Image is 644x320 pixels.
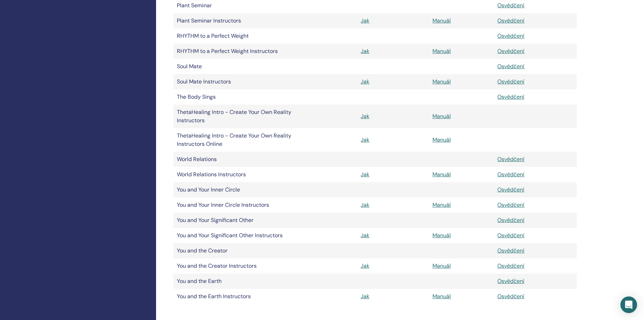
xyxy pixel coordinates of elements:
[497,78,524,85] a: Osvědčení
[497,93,524,100] a: Osvědčení
[173,128,298,152] td: ThetaHealing Intro - Create Your Own Reality Instructors Online
[497,216,524,224] a: Osvědčení
[432,17,451,24] a: Manuál
[432,47,451,55] a: Manuál
[173,197,298,213] td: You and Your Inner Circle Instructors
[361,171,369,178] a: Jak
[361,17,369,24] a: Jak
[432,201,451,208] a: Manuál
[497,186,524,193] a: Osvědčení
[173,243,298,258] td: You and the Creator
[361,293,369,300] a: Jak
[497,232,524,239] a: Osvědčení
[173,152,298,167] td: World Relations
[173,74,298,89] td: Soul Mate Instructors
[173,274,298,289] td: You and the Earth
[432,232,451,239] a: Manuál
[432,136,451,143] a: Manuál
[173,167,298,182] td: World Relations Instructors
[497,63,524,70] a: Osvědčení
[497,171,524,178] a: Osvědčení
[173,13,298,28] td: Plant Seminar Instructors
[620,296,637,313] div: Open Intercom Messenger
[361,113,369,120] a: Jak
[497,155,524,163] a: Osvědčení
[173,182,298,197] td: You and Your Inner Circle
[361,232,369,239] a: Jak
[497,262,524,269] a: Osvědčení
[432,113,451,120] a: Manuál
[497,32,524,39] a: Osvědčení
[173,28,298,44] td: RHYTHM to a Perfect Weight
[432,171,451,178] a: Manuál
[497,247,524,254] a: Osvědčení
[173,44,298,59] td: RHYTHM to a Perfect Weight Instructors
[361,262,369,269] a: Jak
[173,228,298,243] td: You and Your Significant Other Instructors
[173,213,298,228] td: You and Your Significant Other
[497,17,524,24] a: Osvědčení
[432,78,451,85] a: Manuál
[361,136,369,143] a: Jak
[497,201,524,208] a: Osvědčení
[173,105,298,128] td: ThetaHealing Intro - Create Your Own Reality Instructors
[361,47,369,55] a: Jak
[173,258,298,274] td: You and the Creator Instructors
[497,47,524,55] a: Osvědčení
[173,89,298,105] td: The Body Sings
[361,201,369,208] a: Jak
[497,2,524,9] a: Osvědčení
[173,289,298,304] td: You and the Earth Instructors
[497,277,524,285] a: Osvědčení
[432,262,451,269] a: Manuál
[173,59,298,74] td: Soul Mate
[497,293,524,300] a: Osvědčení
[361,78,369,85] a: Jak
[432,293,451,300] a: Manuál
